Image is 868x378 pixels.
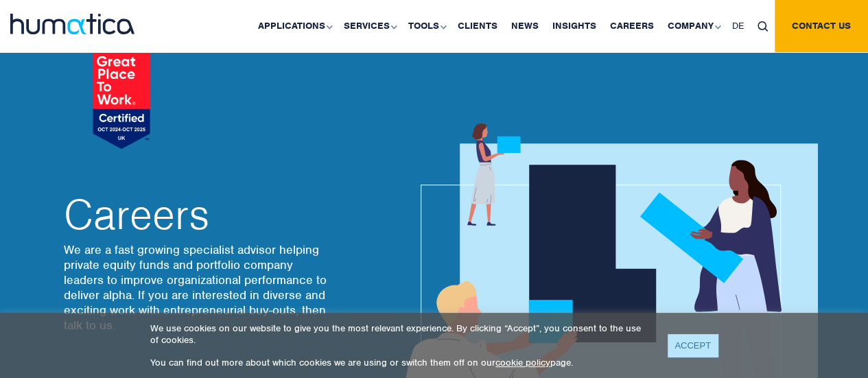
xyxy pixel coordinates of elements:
p: We are a fast growing specialist advisor helping private equity funds and portfolio company leade... [64,242,331,333]
p: We use cookies on our website to give you the most relevant experience. By clicking “Accept”, you... [150,322,650,346]
p: You can find out more about which cookies we are using or switch them off on our page. [150,357,650,368]
img: logo [10,14,134,34]
span: DE [732,20,744,32]
a: ACCEPT [668,334,718,357]
img: search_icon [758,21,768,32]
a: cookie policy [495,357,550,368]
h2: Careers [64,194,331,235]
